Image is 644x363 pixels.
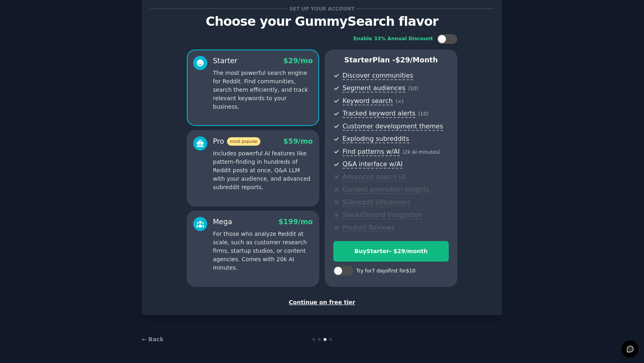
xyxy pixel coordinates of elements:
span: Tracked keyword alerts [343,109,415,118]
button: BuyStarter- $29/month [333,241,449,262]
span: Find patterns w/AI [343,148,400,156]
div: Try for 7 days first for $10 [356,268,415,275]
div: Mega [213,217,232,227]
span: Segment audiences [343,84,405,93]
span: ( 2k AI minutes ) [402,149,440,155]
div: Pro [213,136,260,146]
span: ( 10 ) [418,111,428,117]
span: Subreddit influencers [343,198,410,207]
span: ( 10 ) [408,86,418,91]
a: ← Back [142,336,163,342]
span: Customer development themes [343,122,443,131]
div: Buy Starter - $ 29 /month [334,247,448,256]
p: Choose your GummySearch flavor [150,14,494,29]
div: Starter [213,56,237,66]
span: Exploding subreddits [343,135,409,143]
span: Discover communities [343,72,413,80]
span: Content promotion insights [343,186,429,194]
p: Includes powerful AI features like pattern-finding in hundreds of Reddit posts at once, Q&A LLM w... [213,149,313,192]
span: Q&A interface w/AI [343,160,402,169]
span: Set up your account [288,4,356,13]
span: $ 29 /month [395,56,438,64]
div: Enable 33% Annual Discount [353,35,433,43]
span: ( ∞ ) [396,99,404,104]
span: Keyword search [343,97,393,105]
span: Product Reviews [343,224,394,232]
span: $ 199 /mo [279,218,313,226]
span: $ 29 /mo [283,57,313,65]
span: most popular [227,137,261,146]
p: Starter Plan - [333,55,449,65]
p: For those who analyze Reddit at scale, such as customer research firms, startup studios, or conte... [213,230,313,272]
span: Advanced search UI [343,173,405,181]
p: The most powerful search engine for Reddit. Find communities, search them efficiently, and track ... [213,69,313,111]
span: $ 59 /mo [283,137,313,145]
div: Continue on free tier [150,298,494,307]
span: Slack/Discord integration [343,211,422,219]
